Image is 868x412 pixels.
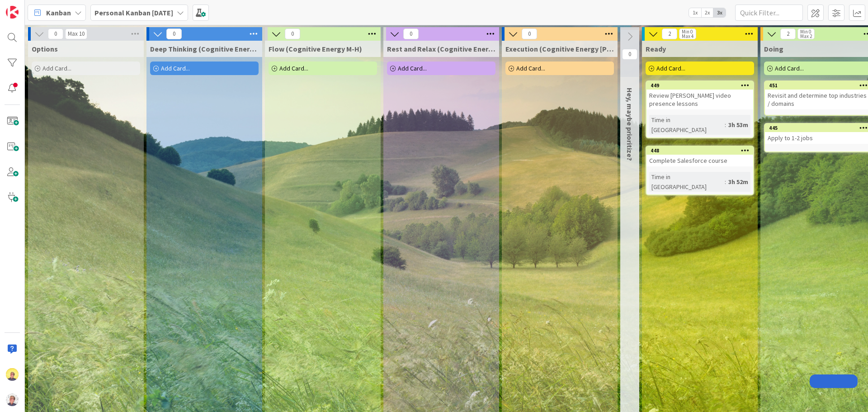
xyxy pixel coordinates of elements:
[46,7,71,18] span: Kanban
[689,8,701,17] span: 1x
[403,28,419,39] span: 0
[387,44,495,53] span: Rest and Relax (Cognitive Energy L)
[516,64,545,72] span: Add Card...
[48,28,63,39] span: 0
[522,28,537,39] span: 0
[625,88,634,161] span: Hey, maybe prioritize?
[646,147,753,166] div: 448Complete Salesforce course
[651,82,753,89] div: 449
[735,5,803,21] input: Quick Filter...
[651,147,753,154] div: 448
[780,28,796,39] span: 2
[701,8,713,17] span: 2x
[646,147,753,155] div: 448
[662,28,677,39] span: 2
[94,8,173,17] b: Personal Kanban [DATE]
[646,90,753,109] div: Review [PERSON_NAME] video presence lessons
[646,155,753,166] div: Complete Salesforce course
[42,64,71,72] span: Add Card...
[800,34,812,38] div: Max 2
[646,44,666,53] span: Ready
[398,64,427,72] span: Add Card...
[646,81,753,90] div: 449
[150,44,259,53] span: Deep Thinking (Cognitive Energy H)
[166,28,182,39] span: 0
[726,177,750,187] div: 3h 52m
[713,8,726,17] span: 3x
[279,64,308,72] span: Add Card...
[622,49,637,60] span: 0
[505,44,614,53] span: Execution (Cognitive Energy L-M)
[646,81,754,138] a: 449Review [PERSON_NAME] video presence lessonsTime in [GEOGRAPHIC_DATA]:3h 53m
[682,29,693,34] div: Min 0
[726,120,750,130] div: 3h 53m
[32,44,58,53] span: Options
[800,29,811,34] div: Min 0
[646,146,754,195] a: 448Complete Salesforce courseTime in [GEOGRAPHIC_DATA]:3h 52m
[682,34,693,38] div: Max 4
[649,115,725,135] div: Time in [GEOGRAPHIC_DATA]
[285,28,300,39] span: 0
[725,177,726,187] span: :
[725,120,726,130] span: :
[649,172,725,192] div: Time in [GEOGRAPHIC_DATA]
[161,64,190,72] span: Add Card...
[6,393,19,406] img: avatar
[269,44,362,53] span: Flow (Cognitive Energy M-H)
[6,368,19,381] img: JW
[646,81,753,109] div: 449Review [PERSON_NAME] video presence lessons
[656,64,685,72] span: Add Card...
[68,32,85,36] div: Max 10
[775,64,804,72] span: Add Card...
[764,44,783,53] span: Doing
[6,6,19,19] img: Visit kanbanzone.com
